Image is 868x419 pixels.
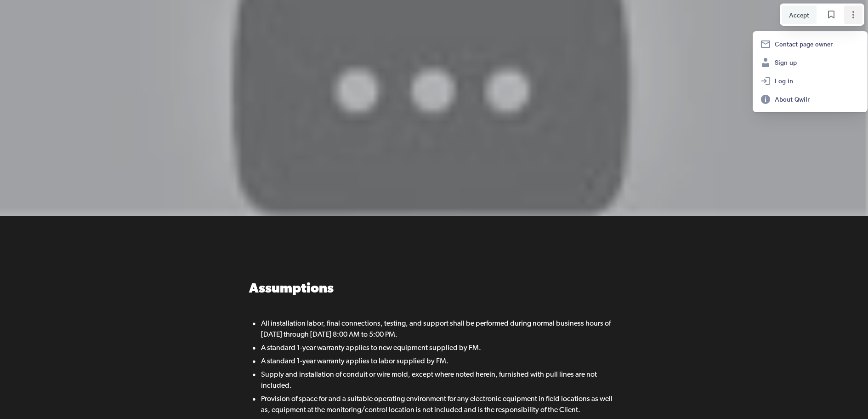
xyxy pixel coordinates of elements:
span: Accept [789,10,809,20]
button: Contact page owner [756,35,864,53]
span: All installation labor, final connections, testing, and support shall be performed during normal ... [261,318,619,340]
a: Log in [756,72,864,90]
span: Provision of space for and a suitable operating environment for any electronic equipment in field... [261,394,619,416]
span: A standard 1-year warranty applies to new equipment supplied by FM. [261,343,619,354]
span: Supply and installation of conduit or wire mold, except where noted herein, furnished with pull l... [261,369,619,391]
span: About Qwilr [775,95,860,103]
a: Sign up [756,53,864,72]
a: About Qwilr [756,90,864,109]
span: A standard 1-year warranty applies to labor supplied by FM. [261,356,619,367]
span: Sign up [775,58,860,67]
span: Contact page owner [775,40,860,48]
span: Assumptions [249,282,334,296]
button: Page options [844,6,862,24]
span: Log in [775,77,860,85]
button: Accept [782,6,817,24]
